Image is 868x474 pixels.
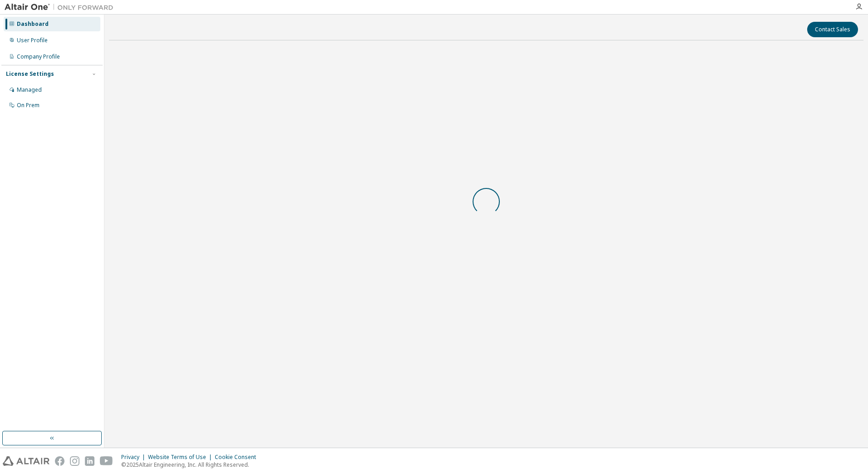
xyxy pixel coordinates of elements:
img: linkedin.svg [85,456,94,466]
div: License Settings [6,70,54,78]
div: Privacy [121,454,148,461]
button: Contact Sales [807,22,858,37]
div: Cookie Consent [215,454,261,461]
div: On Prem [17,102,39,109]
div: Managed [17,86,42,94]
p: © 2025 Altair Engineering, Inc. All Rights Reserved. [121,461,261,469]
img: facebook.svg [55,456,64,466]
div: User Profile [17,37,48,44]
div: Company Profile [17,53,60,60]
div: Dashboard [17,20,49,28]
img: instagram.svg [70,456,79,466]
img: youtube.svg [100,456,113,466]
img: Altair One [5,3,118,12]
img: altair_logo.svg [3,456,49,466]
div: Website Terms of Use [148,454,215,461]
